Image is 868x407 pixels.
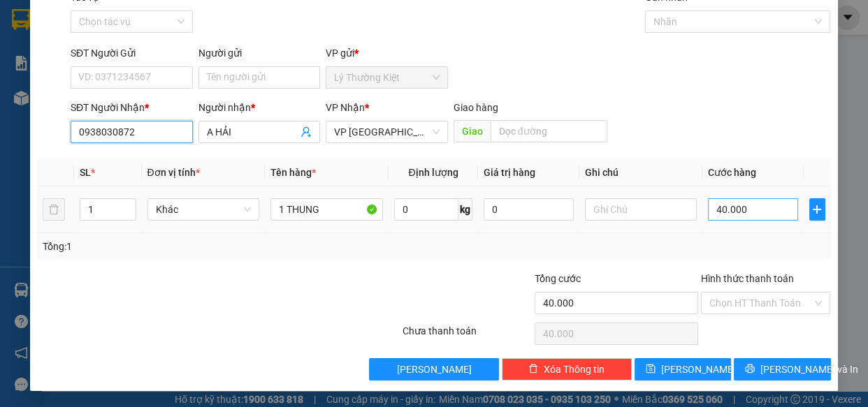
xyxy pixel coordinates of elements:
div: Người nhận [198,100,321,115]
input: VD: Bàn, Ghế [270,198,383,221]
div: BX [GEOGRAPHIC_DATA] [133,12,275,45]
input: Ghi Chú [585,198,697,221]
span: CC : [131,94,151,108]
span: Định lượng [408,167,458,178]
span: [PERSON_NAME] [661,362,736,377]
div: 50.000 [131,90,277,110]
span: kg [458,198,472,221]
div: 0988233259 [133,62,275,82]
span: VP Ninh Sơn [334,121,440,142]
span: user-add [301,126,312,138]
span: Nhận: [133,13,167,28]
span: Khác [156,199,252,220]
button: printer[PERSON_NAME] và In [734,358,830,380]
div: SĐT Người Nhận [71,100,193,115]
span: delete [528,364,538,375]
label: Hình thức thanh toán [701,273,794,284]
span: Giao [454,120,491,142]
div: VP gửi [326,45,448,61]
span: VP Nhận [326,102,365,113]
button: plus [809,198,825,221]
span: save [646,364,656,375]
div: SĐT Người Gửi [71,45,193,61]
span: Lý Thường Kiệt [334,67,440,88]
span: Giao hàng [454,102,498,113]
div: Lý Thường Kiệt [12,12,124,45]
span: Tên hàng [270,167,316,178]
span: Đơn vị tính [147,167,200,178]
span: Tổng cước [535,273,581,284]
input: 0 [484,198,574,221]
th: Ghi chú [579,159,703,186]
div: Người gửi [198,45,321,61]
span: plus [810,204,825,215]
div: Chưa thanh toán [401,323,534,348]
button: deleteXóa Thông tin [502,358,632,380]
div: Tổng: 1 [43,239,336,254]
button: [PERSON_NAME] [369,358,499,380]
span: Giá trị hàng [484,167,535,178]
div: cảnh [133,45,275,62]
input: Dọc đường [491,120,607,142]
span: Gửi: [12,13,34,28]
span: Cước hàng [708,167,756,178]
span: printer [745,364,755,375]
span: [PERSON_NAME] và In [760,362,858,377]
span: SL [80,167,91,178]
button: delete [43,198,65,221]
span: [PERSON_NAME] [397,362,472,377]
span: Xóa Thông tin [544,362,605,377]
button: save[PERSON_NAME] [635,358,731,380]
